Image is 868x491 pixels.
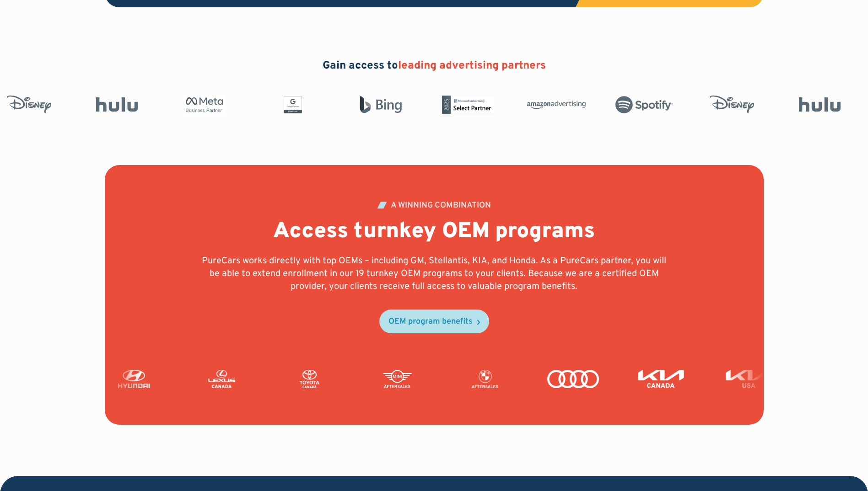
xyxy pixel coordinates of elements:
span: leading advertising partners [398,59,546,73]
div: A WINNING COMBINATION [391,202,491,210]
p: PureCars works directly with top OEMs – including GM, Stellantis, KIA, and Honda. As a PureCars p... [200,255,669,293]
img: Amazon Advertising [527,97,585,112]
img: Hulu [87,97,146,112]
img: Hulu [790,97,849,112]
h2: Gain access to [323,59,546,74]
img: Bing [351,96,410,114]
img: Audi [566,370,625,388]
img: Lexus Canada [215,370,274,388]
img: BMW Fixed Ops [479,370,537,388]
img: Toyota Canada [303,370,361,388]
img: Microsoft Advertising Partner [439,96,497,114]
a: OEM program benefits [379,310,489,333]
h2: Access turnkey OEM programs [273,219,595,245]
img: Spotify [615,96,673,114]
img: Meta Business Partner [175,96,234,114]
img: Google Partner [263,96,322,114]
img: KIA Canada [654,370,713,388]
div: OEM program benefits [388,318,473,326]
img: Disney [702,96,761,114]
img: Mini Fixed Ops [391,370,449,388]
img: Hyundai [127,370,186,388]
